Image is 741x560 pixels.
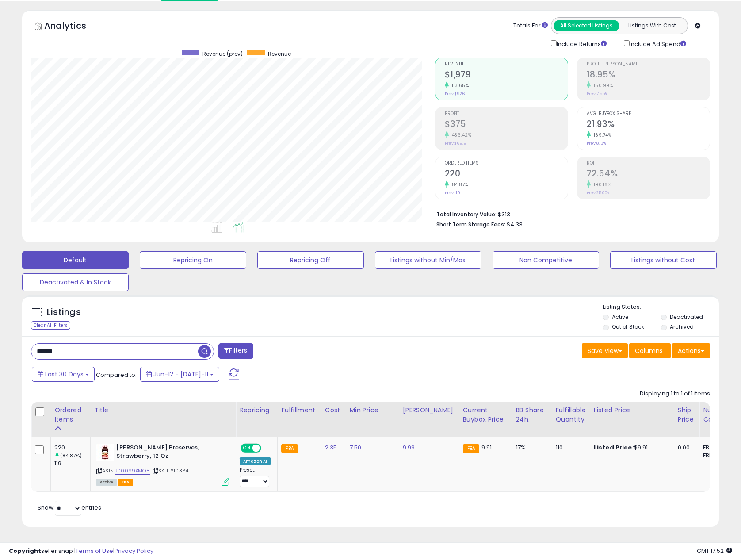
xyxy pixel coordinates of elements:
small: FBA [463,444,479,453]
div: Repricing [240,406,274,415]
b: Total Inventory Value: [436,211,497,218]
div: 17% [516,444,545,452]
button: Listings without Min/Max [375,251,481,269]
span: $4.33 [507,220,523,229]
span: Profit [PERSON_NAME] [587,62,710,67]
div: 220 [54,444,90,452]
div: BB Share 24h. [516,406,548,424]
small: 113.65% [449,82,469,89]
span: Revenue (prev) [202,50,243,58]
button: Actions [672,343,710,358]
div: Listed Price [594,406,670,415]
label: Archived [670,323,694,330]
div: Fulfillable Quantity [556,406,586,424]
div: Include Ad Spend [617,38,700,49]
div: Ship Price [678,406,695,424]
div: 110 [556,444,583,452]
a: B00099XMO8 [115,467,150,475]
div: Preset: [240,467,271,487]
h2: 220 [445,169,568,180]
h2: 21.93% [587,119,710,131]
p: Listing States: [603,303,719,311]
small: Prev: 25.00% [587,190,610,196]
span: Revenue [268,50,291,58]
a: 9.99 [403,443,415,452]
div: Num of Comp. [703,406,735,424]
div: Current Buybox Price [463,406,508,424]
button: Repricing On [140,251,246,269]
h2: 18.95% [587,69,710,81]
button: Deactivated & In Stock [22,273,129,291]
div: Title [94,406,232,415]
a: Privacy Policy [115,547,153,555]
button: Jun-12 - [DATE]-11 [140,367,219,382]
div: $9.91 [594,444,667,452]
small: 169.74% [591,132,612,138]
span: ON [241,445,252,452]
div: Amazon AI [240,457,271,465]
div: 0.00 [678,444,692,452]
div: Totals For [513,22,548,30]
small: 150.99% [591,82,613,89]
span: All listings currently available for purchase on Amazon [96,479,117,486]
div: [PERSON_NAME] [403,406,455,415]
button: Listings With Cost [619,20,685,31]
div: 119 [54,460,90,468]
span: Compared to: [96,371,137,379]
small: Prev: 119 [445,190,460,196]
span: ROI [587,161,710,166]
li: $313 [436,208,704,219]
strong: Copyright [9,547,41,555]
button: Filters [218,343,253,359]
span: OFF [260,445,274,452]
button: All Selected Listings [554,20,619,31]
label: Active [612,313,628,321]
button: Default [22,251,129,269]
span: Columns [635,346,663,355]
div: Min Price [350,406,395,415]
button: Save View [582,343,628,358]
span: Profit [445,111,568,116]
label: Out of Stock [612,323,644,330]
small: 436.42% [449,132,472,138]
div: FBM: 5 [703,452,732,460]
span: 9.91 [481,443,492,452]
button: Columns [629,343,671,358]
div: Cost [325,406,342,415]
div: Displaying 1 to 1 of 1 items [640,390,710,398]
span: Avg. Buybox Share [587,111,710,116]
a: 7.50 [350,443,362,452]
button: Non Competitive [493,251,599,269]
a: 2.35 [325,443,337,452]
button: Listings without Cost [610,251,717,269]
div: ASIN: [96,444,229,485]
span: 2025-08-11 17:52 GMT [697,547,732,555]
b: Short Term Storage Fees: [436,221,505,228]
span: Last 30 Days [45,370,84,379]
span: | SKU: 610364 [151,467,188,474]
h2: 72.54% [587,169,710,180]
b: Listed Price: [594,443,634,452]
span: Jun-12 - [DATE]-11 [153,370,208,379]
button: Repricing Off [257,251,364,269]
div: Ordered Items [54,406,87,424]
b: [PERSON_NAME] Preserves, Strawberry, 12 Oz [116,444,224,462]
small: (84.87%) [60,452,82,459]
div: Include Returns [544,38,617,49]
div: Clear All Filters [31,321,70,330]
a: Terms of Use [76,547,113,555]
div: FBA: 4 [703,444,732,452]
small: 190.16% [591,181,611,188]
small: Prev: $69.91 [445,141,468,146]
small: Prev: $926 [445,91,465,96]
h2: $375 [445,119,568,131]
img: 41wKIZxJF1L._SL40_.jpg [96,444,114,461]
div: Fulfillment [281,406,317,415]
small: 84.87% [449,181,468,188]
label: Deactivated [670,313,703,321]
h2: $1,979 [445,69,568,81]
small: Prev: 7.55% [587,91,607,96]
span: FBA [118,479,133,486]
small: Prev: 8.13% [587,141,606,146]
small: FBA [281,444,298,453]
